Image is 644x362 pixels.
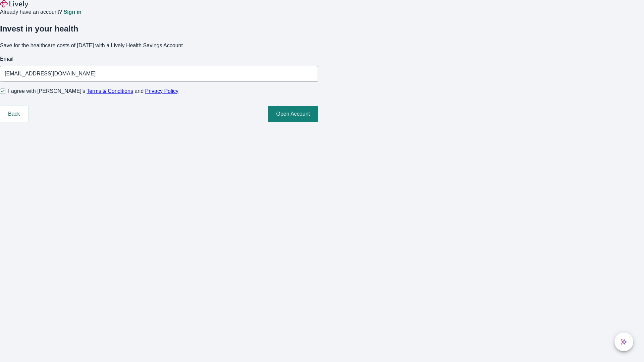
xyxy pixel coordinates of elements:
span: I agree with [PERSON_NAME]’s and [8,87,178,95]
a: Terms & Conditions [87,88,133,94]
button: Open Account [268,106,318,122]
button: chat [614,333,633,351]
a: Privacy Policy [145,88,179,94]
svg: Lively AI Assistant [621,339,627,345]
a: Sign in [63,9,81,15]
